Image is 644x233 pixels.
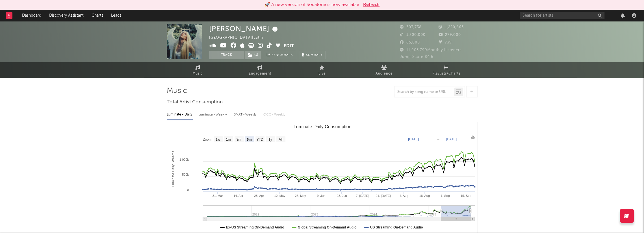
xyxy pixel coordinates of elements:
a: Benchmark [264,51,296,59]
text: 9. Jun [317,194,325,197]
div: [GEOGRAPHIC_DATA] | Latin [209,34,270,41]
span: Total Artist Consumption [167,99,223,106]
text: Global Streaming On-Demand Audio [298,225,356,229]
text: 15. Sep [460,194,471,197]
text: 14. Apr [233,194,243,197]
input: Search for artists [520,12,604,19]
text: [DATE] [408,137,419,141]
input: Search by song name or URL [394,90,454,94]
button: Track [209,51,244,59]
text: 26. May [295,194,306,197]
text: 31. Mar [212,194,223,197]
div: Luminate - Weekly [198,110,228,119]
span: Jump Score: 84.6 [400,55,433,59]
a: Discovery Assistant [45,10,88,21]
text: 1 000k [179,158,189,161]
text: 1. Sep [441,194,450,197]
text: YTD [256,138,263,141]
span: Live [318,70,326,77]
span: 85,000 [400,41,420,44]
text: All [279,138,282,141]
span: 1,220,663 [439,25,464,29]
a: Live [291,62,353,78]
div: Luminate - Daily [167,110,193,119]
span: 739 [439,41,452,44]
a: Playlists/Charts [415,62,478,78]
text: Ex-US Streaming On-Demand Audio [226,225,284,229]
text: Luminate Daily Consumption [293,124,351,129]
div: [PERSON_NAME] [209,24,279,33]
span: 1,200,000 [400,33,426,37]
text: 4. Aug [399,194,408,197]
span: Music [192,70,203,77]
a: Music [167,62,229,78]
text: 21. [DATE] [376,194,391,197]
div: BMAT - Weekly [234,110,258,119]
text: 12. May [274,194,285,197]
text: 0 [187,188,188,191]
a: Dashboard [18,10,45,21]
text: US Streaming On-Demand Audio [370,225,423,229]
text: 18. Aug [419,194,430,197]
span: Engagement [249,70,271,77]
text: 1y [268,138,272,141]
a: Leads [107,10,125,21]
span: 279,000 [439,33,461,37]
span: 303,738 [400,25,422,29]
span: Playlists/Charts [432,70,460,77]
span: Benchmark [272,52,293,59]
text: 1w [216,138,220,141]
span: ( 1 ) [244,51,261,59]
button: Summary [299,51,326,59]
text: 6m [247,138,251,141]
text: 23. Jun [337,194,347,197]
a: Charts [88,10,107,21]
text: → [437,137,440,141]
text: Luminate Daily Streams [171,151,175,187]
text: 3m [236,138,241,141]
span: Audience [376,70,393,77]
text: 7. [DATE] [356,194,369,197]
text: 500k [182,173,189,176]
a: Engagement [229,62,291,78]
text: [DATE] [446,137,457,141]
text: 1m [226,138,231,141]
button: Refresh [363,1,380,8]
span: 11,903,799 Monthly Listeners [400,48,462,52]
text: 28. Apr [254,194,264,197]
a: Audience [353,62,415,78]
span: Summary [306,54,323,57]
text: Zoom [203,138,212,141]
div: 🚀 A new version of Sodatone is now available. [264,1,360,8]
button: Edit [284,43,294,50]
button: (1) [245,51,261,59]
